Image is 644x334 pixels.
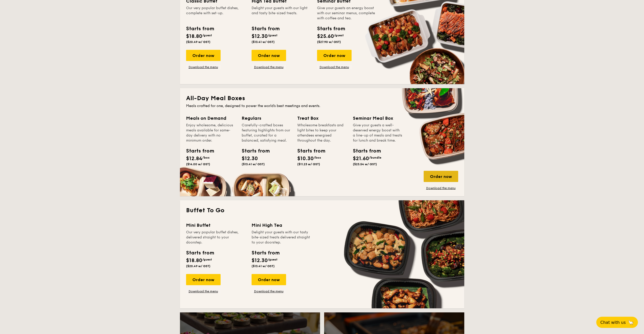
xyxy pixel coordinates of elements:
span: ($13.41 w/ GST) [242,162,265,166]
div: Order now [186,50,221,61]
span: $12.30 [252,257,268,264]
div: Delight your guests with our tasty bite-sized treats delivered straight to your doorstep. [252,230,311,245]
span: $12.30 [252,33,268,39]
div: Treat Box [297,115,347,122]
span: ($23.54 w/ GST) [353,162,377,166]
div: Mini Buffet [186,222,245,229]
div: Starts from [186,147,209,155]
span: ($13.41 w/ GST) [252,40,275,44]
div: Meals on Demand [186,115,236,122]
span: $21.60 [353,156,369,162]
div: Starts from [186,249,214,257]
div: Order now [252,50,286,61]
span: $12.30 [242,156,258,162]
span: ($20.49 w/ GST) [186,264,210,268]
span: $10.30 [297,156,314,162]
div: Enjoy wholesome, delicious meals available for same-day delivery with no minimum order. [186,123,236,143]
div: Our very popular buffet dishes, delivered straight to your doorstep. [186,230,245,245]
div: Starts from [186,25,214,33]
button: Chat with us🦙 [596,317,638,328]
span: /guest [334,34,344,37]
a: Download the menu [252,65,286,69]
div: Give your guests a well-deserved energy boost with a line-up of meals and treats for lunch and br... [353,123,402,143]
div: Seminar Meal Box [353,115,402,122]
div: Give your guests an energy boost with our seminar menus, complete with coffee and tea. [317,6,376,21]
h2: Buffet To Go [186,206,458,215]
a: Download the menu [317,65,352,69]
div: Starts from [297,147,320,155]
div: Starts from [252,25,279,33]
div: Mini High Tea [252,222,311,229]
span: /bundle [369,156,381,159]
div: Regulars [242,115,291,122]
div: Carefully-crafted boxes featuring highlights from our buffet, curated for a balanced, satisfying ... [242,123,291,143]
div: Delight your guests with our light and tasty bite-sized treats. [252,6,311,21]
a: Download the menu [424,186,458,190]
div: Starts from [252,249,279,257]
div: Order now [252,274,286,285]
div: Order now [424,171,458,182]
a: Download the menu [252,289,286,293]
span: /guest [268,34,277,37]
div: Order now [317,50,352,61]
span: 🦙 [628,320,634,325]
div: Starts from [317,25,345,33]
span: Chat with us [600,320,626,325]
span: /guest [202,34,212,37]
a: Download the menu [186,289,221,293]
span: $18.80 [186,33,202,39]
span: /guest [268,258,277,261]
div: Our very popular buffet dishes, complete with set-up. [186,6,245,21]
span: ($13.41 w/ GST) [252,264,275,268]
span: /box [202,156,210,159]
div: Starts from [353,147,376,155]
span: ($14.00 w/ GST) [186,162,210,166]
span: $18.80 [186,257,202,264]
h2: All-Day Meal Boxes [186,94,458,102]
span: $12.84 [186,156,202,162]
div: Order now [186,274,221,285]
div: Starts from [242,147,265,155]
div: Meals crafted for one, designed to power the world's best meetings and events. [186,103,458,109]
div: Wholesome breakfasts and light bites to keep your attendees energised throughout the day. [297,123,347,143]
span: ($27.90 w/ GST) [317,40,341,44]
a: Download the menu [186,65,221,69]
span: $25.60 [317,33,334,39]
span: ($11.23 w/ GST) [297,162,320,166]
span: /guest [202,258,212,261]
span: ($20.49 w/ GST) [186,40,210,44]
span: /box [314,156,321,159]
